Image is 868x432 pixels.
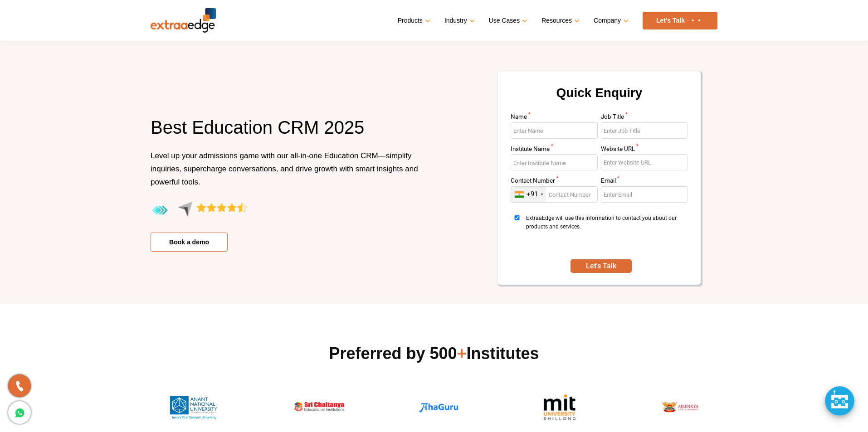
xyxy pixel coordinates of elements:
[151,233,228,252] a: Book a demo
[151,343,717,364] h2: Preferred by 500 Institutes
[643,12,717,29] a: Let’s Talk
[511,215,523,220] input: ExtraaEdge will use this information to contact you about our products and services.
[601,114,688,122] label: Job Title
[511,146,598,155] label: Institute Name
[457,344,467,363] span: +
[151,151,418,186] span: Level up your admissions game with our all-in-one Education CRM—simplify inquiries, supercharge c...
[489,14,526,27] a: Use Cases
[601,122,688,139] input: Enter Job Title
[526,214,685,248] span: ExtraaEdge will use this information to contact you about our products and services.
[398,14,429,27] a: Products
[444,14,473,27] a: Industry
[825,386,854,416] div: Chat
[511,122,598,139] input: Enter Name
[527,190,538,199] div: +91
[151,116,427,149] h1: Best Education CRM 2025
[594,14,627,27] a: Company
[601,186,688,203] input: Enter Email
[601,146,688,155] label: Website URL
[511,187,546,202] div: India (भारत): +91
[511,114,598,122] label: Name
[601,178,688,186] label: Email
[151,201,247,220] img: aggregate-rating-by-users
[511,186,598,203] input: Enter Contact Number
[601,154,688,170] input: Enter Website URL
[541,14,578,27] a: Resources
[511,154,598,170] input: Enter Institute Name
[509,82,690,114] h2: Quick Enquiry
[511,178,598,186] label: Contact Number
[571,259,631,273] button: SUBMIT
